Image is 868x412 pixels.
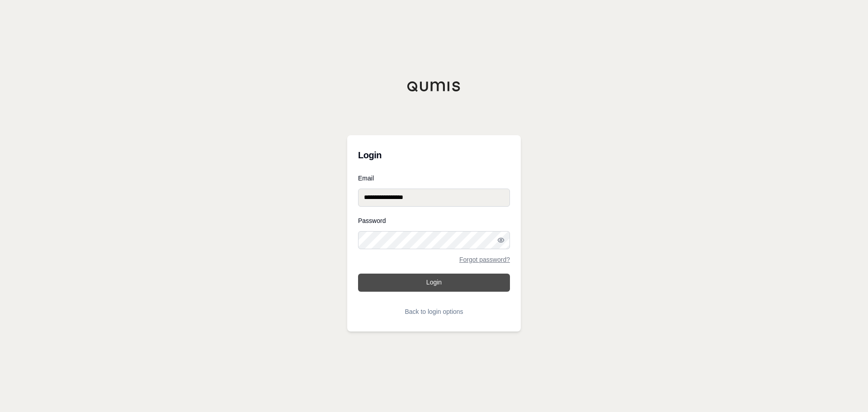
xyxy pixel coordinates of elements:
label: Email [358,175,510,181]
button: Back to login options [358,303,510,321]
label: Password [358,218,510,224]
img: Qumis [407,81,461,92]
a: Forgot password? [459,256,510,263]
h3: Login [358,146,510,164]
button: Login [358,274,510,292]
